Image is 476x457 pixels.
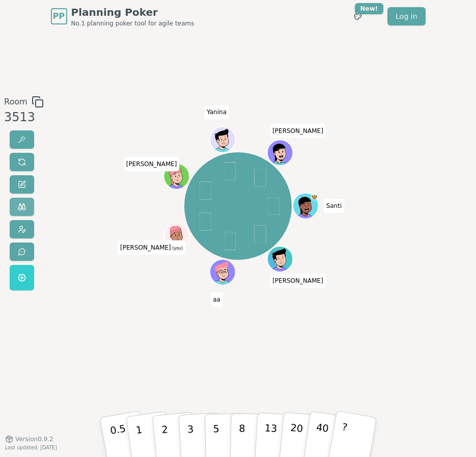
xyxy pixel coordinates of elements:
button: Reset votes [10,153,34,171]
div: 3513 [4,108,44,126]
button: New! [349,7,367,25]
span: Click to change your name [118,240,185,255]
span: No.1 planning poker tool for agile teams [71,19,194,28]
button: Watch only [10,198,34,216]
span: PP [53,10,65,22]
span: Last updated: [DATE] [5,445,57,450]
span: Santi is the host [312,194,318,201]
button: Send feedback [10,243,34,261]
span: Version 0.9.2 [15,435,53,443]
button: Change avatar [10,220,34,238]
button: Click to change your avatar [165,224,189,248]
span: Click to change your name [270,274,326,288]
button: Version0.9.2 [5,435,53,443]
div: New! [355,3,384,14]
span: Planning Poker [71,5,194,19]
span: Click to change your name [124,157,180,172]
span: (you) [171,246,183,251]
button: Change name [10,175,34,194]
span: Click to change your name [210,292,223,307]
a: PPPlanning PokerNo.1 planning poker tool for agile teams [51,5,194,28]
a: Log in [387,7,425,25]
span: Click to change your name [270,124,326,138]
span: Click to change your name [324,199,345,213]
span: Click to change your name [204,105,229,120]
button: Get a named room [10,265,34,290]
button: Reveal votes [10,130,34,149]
span: Room [4,96,27,108]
